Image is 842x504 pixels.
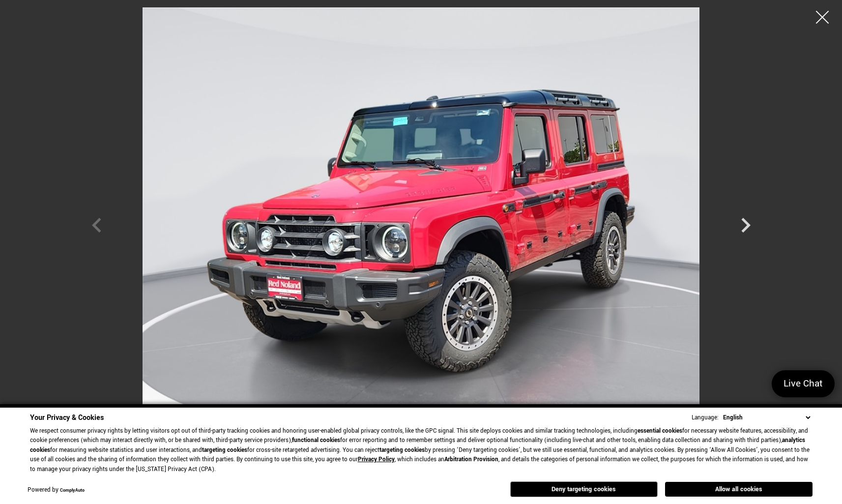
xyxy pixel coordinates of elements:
button: Deny targeting cookies [510,481,658,497]
p: We respect consumer privacy rights by letting visitors opt out of third-party tracking cookies an... [30,426,813,474]
a: Live Chat [772,370,835,397]
strong: Arbitration Provision [444,455,498,464]
strong: essential cookies [638,427,682,435]
strong: targeting cookies [202,446,247,454]
strong: targeting cookies [379,446,425,454]
button: Allow all cookies [665,482,813,497]
div: Language: [692,415,719,421]
select: Language Select [721,413,813,423]
div: Next [731,206,760,250]
div: Powered by [28,487,85,494]
a: Privacy Policy [358,455,395,464]
span: Live Chat [779,377,828,390]
strong: functional cookies [292,436,340,445]
span: Your Privacy & Cookies [30,413,104,423]
a: ComplyAuto [60,487,85,494]
strong: analytics cookies [30,436,805,454]
img: New 2025 Red INEOS Fieldmaster Edition image 1 [126,7,716,425]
